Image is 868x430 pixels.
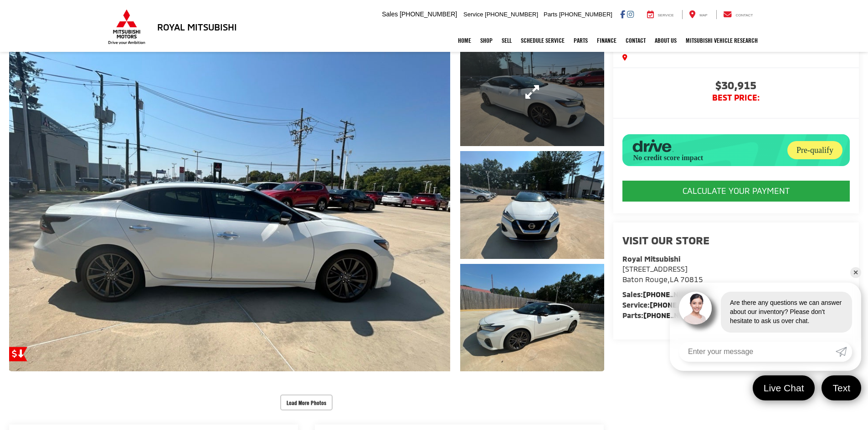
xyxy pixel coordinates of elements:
a: Home [453,29,476,52]
a: [STREET_ADDRESS] Baton Rouge,LA 70815 [622,264,703,283]
a: Live Chat [753,375,815,400]
a: Instagram: Click to visit our Instagram page [627,10,634,18]
h3: Royal Mitsubishi [157,22,237,32]
a: Expand Photo 2 [460,151,604,259]
span: Parts [544,11,557,18]
span: Service [658,13,674,17]
a: Expand Photo 0 [9,38,450,371]
h2: Visit our Store [622,234,850,246]
a: Expand Photo 3 [460,264,604,372]
div: Are there any questions we can answer about our inventory? Please don't hesitate to ask us over c... [721,292,852,333]
span: [PHONE_NUMBER] [559,11,612,18]
a: [PHONE_NUMBER] [643,311,708,319]
img: Agent profile photo [679,292,712,324]
span: Baton Rouge [622,275,668,283]
a: Get Price Drop Alert [9,347,27,361]
span: Contact [735,13,753,17]
a: Facebook: Click to visit our Facebook page [620,10,625,18]
a: Shop [476,29,497,52]
img: Mitsubishi [106,9,147,45]
span: Sales [382,10,398,18]
a: Mitsubishi Vehicle Research [681,29,762,52]
a: Service [640,10,681,19]
span: Map [699,13,707,17]
a: Contact [621,29,650,52]
img: 2019 Nissan Maxima Platinum [5,36,454,373]
: CALCULATE YOUR PAYMENT [622,181,850,202]
span: Live Chat [759,382,809,394]
img: 2019 Nissan Maxima Platinum [458,150,605,260]
a: Text [822,375,861,400]
a: Schedule Service: Opens in a new tab [516,29,569,52]
a: Parts: Opens in a new tab [569,29,592,52]
a: Sell [497,29,516,52]
img: 2019 Nissan Maxima Platinum [458,263,605,373]
span: [PHONE_NUMBER] [400,10,457,18]
a: Submit [836,342,852,362]
strong: Sales: [622,290,707,298]
a: Expand Photo 1 [460,38,604,146]
a: About Us [650,29,681,52]
span: LA [670,275,678,283]
button: Load More Photos [280,395,333,410]
input: Enter your message [679,342,836,362]
span: [PHONE_NUMBER] [485,11,538,18]
strong: Service: [622,300,714,309]
span: Service [463,11,483,18]
span: 70815 [680,275,703,283]
strong: Royal Mitsubishi [622,254,680,263]
span: Text [828,382,855,394]
a: Map [682,10,714,19]
span: $30,915 [622,80,850,93]
span: , [622,275,703,283]
a: Finance [592,29,621,52]
strong: Parts: [622,311,708,319]
a: [PHONE_NUMBER] [643,290,707,298]
a: [PHONE_NUMBER] [650,300,714,309]
span: [STREET_ADDRESS] [622,264,688,273]
span: BEST PRICE: [622,93,850,102]
a: Contact [716,10,760,19]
